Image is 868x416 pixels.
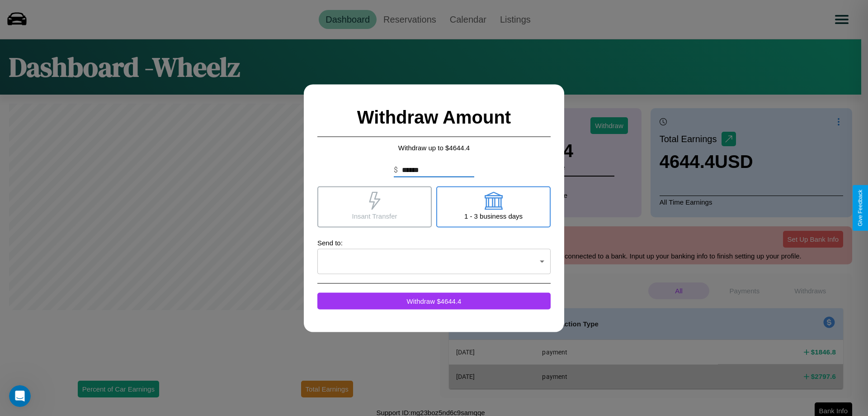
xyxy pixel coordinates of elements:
[317,236,551,249] p: Send to:
[394,164,398,175] p: $
[9,385,31,407] iframe: Intercom live chat
[317,292,551,309] button: Withdraw $4644.4
[317,98,551,137] h2: Withdraw Amount
[857,190,863,226] div: Give Feedback
[352,210,397,222] p: Insant Transfer
[464,210,523,222] p: 1 - 3 business days
[317,141,551,153] p: Withdraw up to $ 4644.4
